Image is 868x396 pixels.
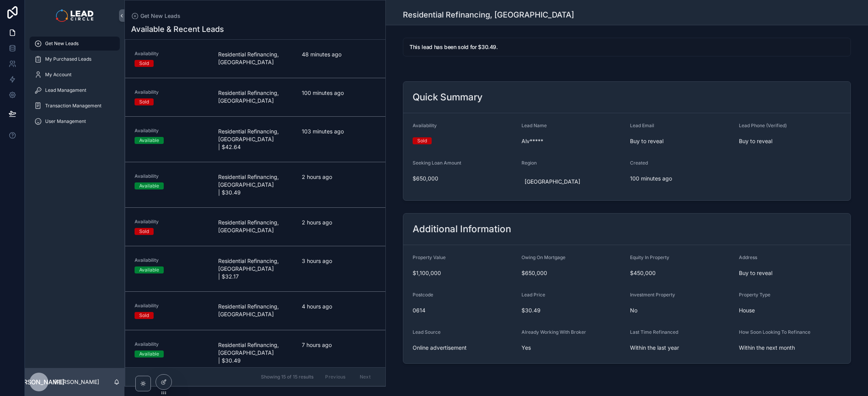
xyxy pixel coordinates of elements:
div: Available [139,266,159,273]
span: Transaction Management [45,103,101,109]
span: Residential Refinancing, [GEOGRAPHIC_DATA] [218,219,292,234]
a: AvailabilityAvailableResidential Refinancing, [GEOGRAPHIC_DATA] | $32.173 hours ago [125,246,385,292]
span: Residential Refinancing, [GEOGRAPHIC_DATA] [218,51,292,66]
span: Lead Email [630,123,654,128]
span: Residential Refinancing, [GEOGRAPHIC_DATA] [218,89,292,105]
span: No [630,307,733,314]
a: User Management [30,114,120,128]
span: 2 hours ago [302,173,376,181]
span: 100 minutes ago [302,89,376,97]
h1: Available & Recent Leads [131,24,224,35]
h5: This lead has been sold for $30.49. [409,44,844,50]
div: Sold [417,137,427,144]
span: [PERSON_NAME] [13,377,65,387]
span: Yes [521,344,624,352]
span: Last Time Refinanced [630,329,678,335]
span: My Account [45,72,72,78]
span: User Management [45,118,86,124]
span: 3 hours ago [302,257,376,265]
span: Residential Refinancing, [GEOGRAPHIC_DATA] [218,303,292,318]
span: Lead Source [413,329,441,335]
a: My Account [30,68,120,82]
h2: Additional Information [413,223,511,235]
span: 103 minutes ago [302,128,376,135]
span: Postcode [413,292,433,298]
h2: Quick Summary [413,91,483,103]
a: AvailabilityAvailableResidential Refinancing, [GEOGRAPHIC_DATA] | $30.497 hours ago [125,330,385,376]
span: Created [630,160,648,166]
span: Property Value [413,254,446,260]
span: Get New Leads [45,40,79,47]
span: $650,000 [521,269,624,277]
span: 100 minutes ago [630,175,733,182]
div: Sold [139,60,149,67]
img: App logo [56,9,93,22]
span: Residential Refinancing, [GEOGRAPHIC_DATA] | $30.49 [218,341,292,364]
a: AvailabilitySoldResidential Refinancing, [GEOGRAPHIC_DATA]100 minutes ago [125,78,385,117]
a: My Purchased Leads [30,52,120,66]
span: 4 hours ago [302,303,376,310]
span: My Purchased Leads [45,56,91,62]
span: 48 minutes ago [302,51,376,58]
span: Availability [135,341,209,347]
a: Get New Leads [30,37,120,51]
a: Get New Leads [131,12,180,20]
span: Availability [135,173,209,179]
div: Available [139,350,159,357]
span: Residential Refinancing, [GEOGRAPHIC_DATA] | $30.49 [218,173,292,196]
span: Residential Refinancing, [GEOGRAPHIC_DATA] | $42.64 [218,128,292,151]
span: Owing On Mortgage [521,254,565,260]
span: Availability [135,219,209,225]
p: [PERSON_NAME] [54,378,99,386]
span: Lead Managament [45,87,86,93]
span: 0614 [413,307,515,314]
div: Available [139,137,159,144]
span: Online advertisement [413,344,515,352]
span: Lead Price [521,292,545,298]
a: Lead Managament [30,83,120,97]
span: Residential Refinancing, [GEOGRAPHIC_DATA] | $32.17 [218,257,292,280]
span: $450,000 [630,269,733,277]
a: AvailabilitySoldResidential Refinancing, [GEOGRAPHIC_DATA]2 hours ago [125,208,385,246]
a: Transaction Management [30,99,120,113]
span: Availability [135,128,209,134]
span: Availability [135,303,209,309]
span: Buy to reveal [739,269,842,277]
span: Get New Leads [140,12,180,20]
a: AvailabilityAvailableResidential Refinancing, [GEOGRAPHIC_DATA] | $30.492 hours ago [125,162,385,208]
a: AvailabilitySoldResidential Refinancing, [GEOGRAPHIC_DATA]48 minutes ago [125,40,385,78]
h1: Residential Refinancing, [GEOGRAPHIC_DATA] [403,9,574,20]
span: Investment Property [630,292,675,298]
span: Availability [135,257,209,263]
span: Property Type [739,292,770,298]
span: Seeking Loan Amount [413,160,461,166]
a: AvailabilitySoldResidential Refinancing, [GEOGRAPHIC_DATA]4 hours ago [125,292,385,330]
span: $30.49 [521,307,624,314]
span: Buy to reveal [739,137,842,145]
span: Availability [413,123,437,128]
span: Region [521,160,537,166]
div: Available [139,182,159,189]
span: [GEOGRAPHIC_DATA] [525,178,580,186]
span: Within the last year [630,344,733,352]
span: Already Working With Broker [521,329,586,335]
div: Sold [139,98,149,105]
span: $1,100,000 [413,269,515,277]
span: Equity In Property [630,254,669,260]
span: 2 hours ago [302,219,376,226]
span: 7 hours ago [302,341,376,349]
div: Sold [139,228,149,235]
span: Lead Phone (Verified) [739,123,787,128]
span: Buy to reveal [630,137,733,145]
span: Lead Name [521,123,547,128]
span: $650,000 [413,175,515,182]
div: scrollable content [25,31,124,138]
div: Sold [139,312,149,319]
span: House [739,307,842,314]
span: Availability [135,51,209,57]
span: Within the next month [739,344,842,352]
span: Availability [135,89,209,95]
span: Address [739,254,757,260]
span: How Soon Looking To Refinance [739,329,810,335]
a: AvailabilityAvailableResidential Refinancing, [GEOGRAPHIC_DATA] | $42.64103 minutes ago [125,117,385,162]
